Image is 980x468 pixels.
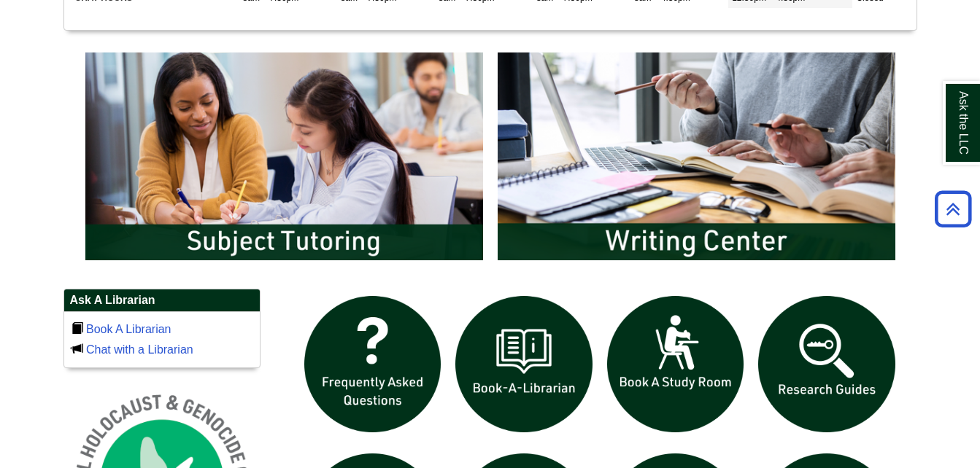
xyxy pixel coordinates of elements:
img: frequently asked questions [297,289,449,440]
a: Chat with a Librarian [86,343,193,356]
img: book a study room icon links to book a study room web page [600,289,752,440]
img: Research Guides icon links to research guides web page [751,289,903,440]
img: Book a Librarian icon links to book a librarian web page [448,289,600,440]
div: slideshow [78,45,903,273]
a: Back to Top [930,199,976,219]
a: Book A Librarian [86,323,171,335]
img: Subject Tutoring Information [78,45,490,267]
h2: Ask A Librarian [64,289,260,312]
img: Writing Center Information [490,45,903,267]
